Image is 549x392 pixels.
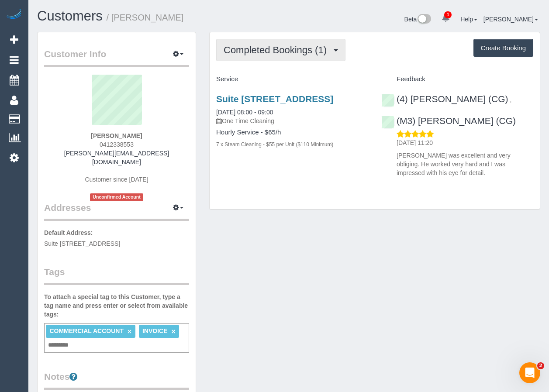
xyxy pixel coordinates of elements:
img: Automaid Logo [5,9,23,21]
button: Create Booking [473,39,533,57]
span: 2 [537,362,544,369]
a: [DATE] 08:00 - 09:00 [216,109,273,116]
h4: Hourly Service - $65/h [216,129,368,136]
legend: Customer Info [44,48,189,67]
small: 7 x Steam Cleaning - $55 per Unit ($110 Minimum) [216,141,333,148]
button: Completed Bookings (1) [216,39,345,61]
a: Suite [STREET_ADDRESS] [216,94,333,104]
small: / [PERSON_NAME] [107,13,184,22]
a: (M3) [PERSON_NAME] (CG) [381,116,516,126]
a: × [171,328,175,335]
span: INVOICE [142,327,168,334]
a: 1 [437,9,454,28]
iframe: Intercom live chat [519,362,540,383]
span: Customer since [DATE] [85,176,148,183]
img: New interface [417,14,431,25]
a: × [128,328,131,335]
span: Suite [STREET_ADDRESS] [44,240,120,247]
label: Default Address: [44,228,93,237]
h4: Feedback [381,76,533,83]
span: COMMERCIAL ACCOUNT [49,327,124,334]
legend: Tags [44,265,189,285]
span: Completed Bookings (1) [224,45,331,55]
h4: Service [216,76,368,83]
span: , [510,96,511,103]
p: [DATE] 11:20 [397,138,533,147]
label: To attach a special tag to this Customer, type a tag name and press enter or select from availabl... [44,292,189,319]
a: Beta [404,16,432,23]
a: Help [460,16,477,23]
span: Unconfirmed Account [90,193,143,201]
span: 0412338553 [100,141,134,148]
span: 1 [444,11,452,18]
p: [PERSON_NAME] was excellent and very obliging. He worked very hard and I was impressed with his e... [397,151,533,177]
strong: [PERSON_NAME] [91,132,142,139]
a: [PERSON_NAME] [483,16,538,23]
p: One Time Cleaning [216,117,368,125]
a: [PERSON_NAME][EMAIL_ADDRESS][DOMAIN_NAME] [64,150,169,165]
legend: Notes [44,370,189,390]
a: Customers [37,8,103,24]
a: (4) [PERSON_NAME] (CG) [381,94,508,104]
